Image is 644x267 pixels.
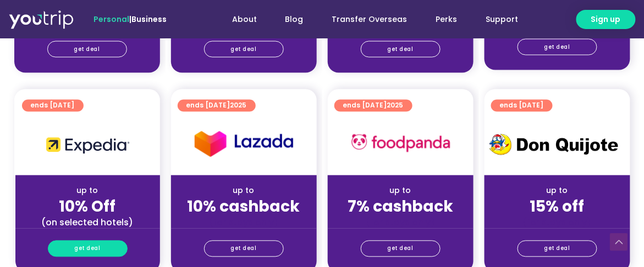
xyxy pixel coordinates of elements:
strong: 15% off [530,196,585,218]
a: get deal [361,41,441,58]
span: get deal [544,241,570,257]
span: Sign up [591,14,621,25]
a: get deal [518,241,597,257]
span: get deal [231,241,257,257]
span: get deal [388,241,414,257]
div: up to [24,185,151,197]
span: 2025 [387,101,404,110]
a: get deal [518,39,597,55]
a: Support [472,9,533,30]
a: get deal [204,241,284,257]
strong: 7% cashback [348,196,453,218]
span: ends [DATE] [343,100,404,112]
span: get deal [388,42,414,57]
span: get deal [75,241,101,257]
div: (for stays only) [337,217,465,229]
div: up to [493,185,621,197]
span: Personal [93,14,129,25]
a: ends [DATE]2025 [334,100,412,112]
a: Sign up [576,10,636,29]
a: About [218,9,271,30]
div: up to [180,185,308,197]
a: get deal [47,41,127,58]
div: (for stays only) [180,217,308,229]
a: get deal [48,241,128,257]
span: | [93,14,167,25]
a: ends [DATE] [22,100,84,112]
a: Transfer Overseas [318,9,422,30]
span: ends [DATE] [186,100,247,112]
span: get deal [231,42,257,57]
a: Business [131,14,167,25]
span: get deal [544,39,570,55]
a: get deal [361,241,441,257]
div: up to [337,185,465,197]
div: (for stays only) [493,217,621,229]
a: ends [DATE]2025 [178,100,256,112]
div: (on selected hotels) [24,217,151,229]
a: Blog [271,9,318,30]
a: get deal [204,41,284,58]
span: ends [DATE] [500,100,544,112]
span: 2025 [230,101,247,110]
a: Perks [422,9,472,30]
strong: 10% Off [59,196,116,218]
strong: 10% cashback [188,196,300,218]
a: ends [DATE] [491,100,553,112]
nav: Menu [196,9,533,30]
span: get deal [74,42,100,57]
span: ends [DATE] [31,100,75,112]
